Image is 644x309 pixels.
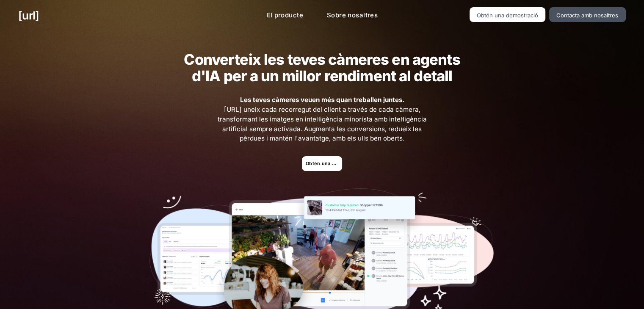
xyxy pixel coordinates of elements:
font: Sobre nosaltres [327,11,378,19]
a: Obtén una demostració [470,7,546,22]
font: Obtén una demostració [306,160,362,166]
font: Obtén una demostració [477,12,538,19]
font: Converteix les teves càmeres en agents d'IA per a un millor rendiment al detall [184,50,460,85]
font: [URL] uneix cada recorregut del client a través de cada càmera, transformant les imatges en intel... [217,105,426,142]
a: Sobre nosaltres [320,7,385,24]
font: El producte [266,11,303,19]
a: [URL] [18,7,39,24]
font: Contacta amb nosaltres [556,12,618,19]
a: Contacta amb nosaltres [549,7,626,22]
font: Les teves càmeres veuen més quan treballen juntes. [240,96,404,104]
a: Obtén una demostració [302,156,342,171]
a: El producte [260,7,310,24]
font: [URL] [18,9,39,22]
